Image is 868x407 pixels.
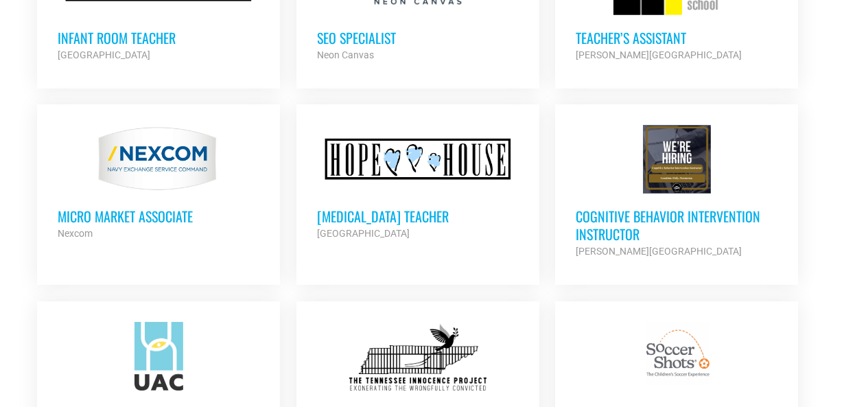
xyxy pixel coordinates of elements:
h3: Teacher’s Assistant [576,29,777,47]
h3: Cognitive Behavior Intervention Instructor [576,207,777,243]
strong: [GEOGRAPHIC_DATA] [317,228,410,239]
a: [MEDICAL_DATA] Teacher [GEOGRAPHIC_DATA] [296,104,539,262]
strong: [GEOGRAPHIC_DATA] [58,49,150,60]
strong: Nexcom [58,228,93,239]
h3: SEO Specialist [317,29,519,47]
a: Cognitive Behavior Intervention Instructor [PERSON_NAME][GEOGRAPHIC_DATA] [555,104,798,280]
strong: Neon Canvas [317,49,374,60]
strong: [PERSON_NAME][GEOGRAPHIC_DATA] [576,49,742,60]
a: Micro Market Associate Nexcom [37,104,280,262]
h3: Micro Market Associate [58,207,259,225]
h3: Infant Room Teacher [58,29,259,47]
h3: [MEDICAL_DATA] Teacher [317,207,519,225]
strong: [PERSON_NAME][GEOGRAPHIC_DATA] [576,246,742,257]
